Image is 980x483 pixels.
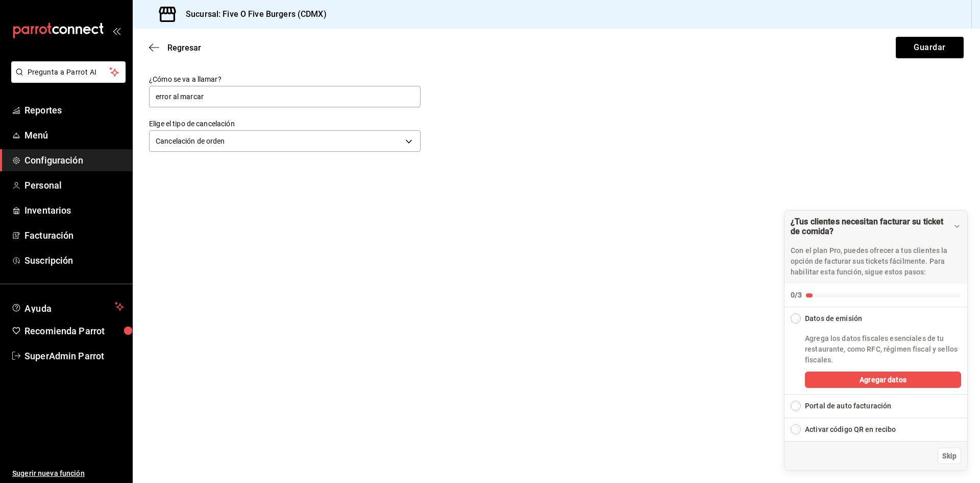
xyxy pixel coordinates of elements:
[784,210,968,471] div: ¿Tus clientes necesitan facturar su ticket de comida?
[24,254,124,267] span: Suscripción
[791,245,961,278] p: Con el plan Pro, puedes ofrecer a tus clientes la opción de facturar sus tickets fácilmente. Para...
[167,43,201,53] span: Regresar
[805,401,891,411] div: Portal de auto facturación
[805,424,896,435] div: Activar código QR en recibo
[24,301,111,313] span: Ayuda
[24,178,124,192] span: Personal
[7,74,126,85] a: Pregunta a Parrot AI
[785,211,967,284] div: Drag to move checklist
[24,103,124,117] span: Reportes
[24,153,124,167] span: Configuración
[28,67,110,78] span: Pregunta a Parrot AI
[805,372,961,388] button: Agregar datos
[24,228,124,242] span: Facturación
[805,333,961,365] p: Agrega los datos fiscales esenciales de tu restaurante, como RFC, régimen fiscal y sellos fiscales.
[785,211,967,307] button: Collapse Checklist
[791,217,953,236] div: ¿Tus clientes necesitan facturar su ticket de comida?
[11,61,126,83] button: Pregunta a Parrot AI
[112,27,120,35] button: open_drawer_menu
[24,128,124,142] span: Menú
[12,468,124,479] span: Sugerir nueva función
[896,37,964,58] button: Guardar
[791,290,802,301] div: 0/3
[149,76,421,83] label: ¿Cómo se va a llamar?
[24,349,124,363] span: SuperAdmin Parrot
[149,130,421,152] div: Cancelación de orden
[785,307,967,324] button: Collapse Checklist
[938,448,961,464] button: Skip
[149,120,421,127] label: Elige el tipo de cancelación
[785,418,967,441] button: Expand Checklist
[860,375,906,385] span: Agregar datos
[805,313,862,324] div: Datos de emisión
[942,451,957,462] span: Skip
[785,395,967,418] button: Expand Checklist
[24,324,124,338] span: Recomienda Parrot
[24,203,124,217] span: Inventarios
[149,43,201,53] button: Regresar
[178,8,327,20] h3: Sucursal: Five O Five Burgers (CDMX)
